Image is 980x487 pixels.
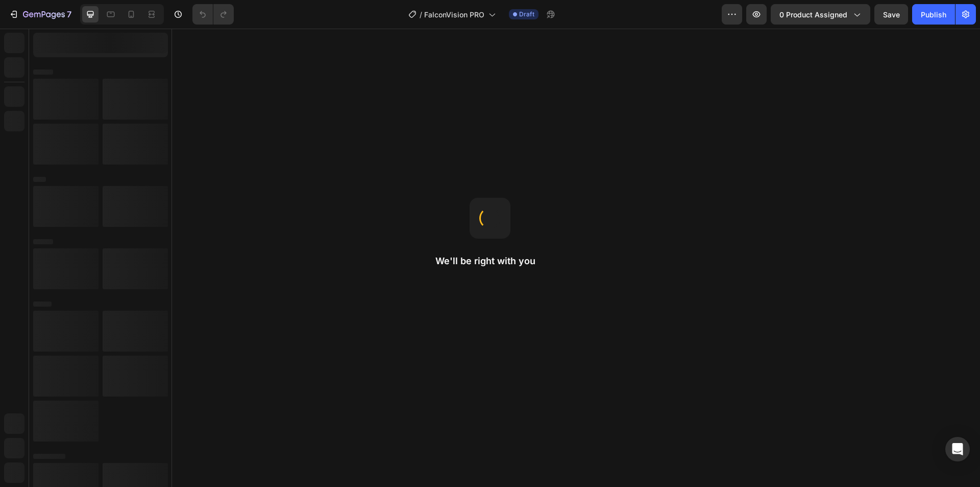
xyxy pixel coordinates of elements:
span: Save [883,10,900,19]
button: Save [874,4,908,25]
button: 7 [4,4,76,25]
button: 0 product assigned [771,4,870,25]
span: / [420,9,422,20]
span: Draft [519,10,534,19]
span: FalconVision PRO [424,9,484,20]
h2: We'll be right with you [435,255,545,267]
p: 7 [67,8,71,20]
div: Open Intercom Messenger [945,437,970,461]
div: Publish [921,9,946,20]
button: Publish [912,4,955,25]
div: Undo/Redo [192,4,234,25]
span: 0 product assigned [779,9,847,20]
